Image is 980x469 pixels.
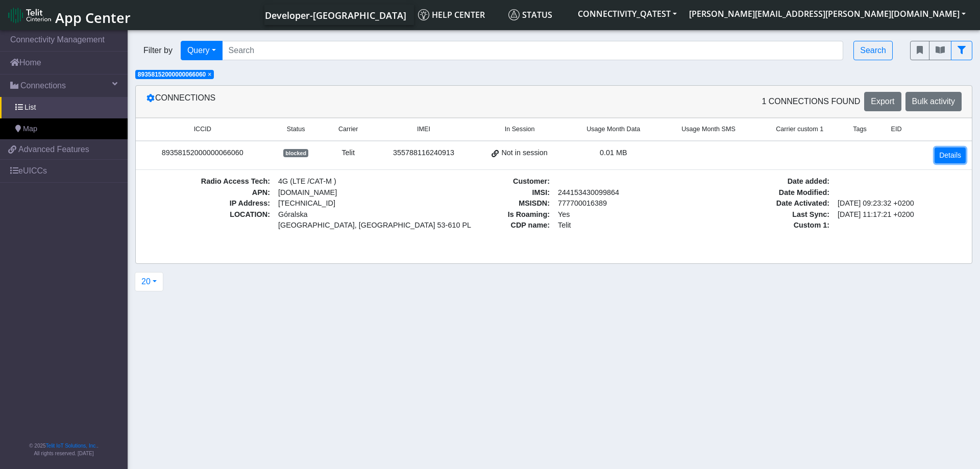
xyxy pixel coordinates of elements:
span: Usage Month SMS [681,125,736,134]
span: Status [287,125,305,134]
span: IMEI [417,125,430,134]
div: 355788116240913 [380,147,468,159]
span: [TECHNICAL_ID] [278,199,335,207]
button: Export [864,92,901,111]
span: [DATE] 11:17:21 +0200 [834,209,966,220]
button: Search [853,41,893,60]
a: App Center [8,4,129,26]
span: Map [23,124,37,135]
img: status.svg [508,9,520,20]
span: List [24,102,36,113]
span: [GEOGRAPHIC_DATA], [GEOGRAPHIC_DATA] 53-610 PL [278,220,402,231]
img: knowledge.svg [418,9,429,20]
span: Yes [558,210,570,218]
span: 244153430099864 [554,187,686,199]
span: APN : [142,187,274,199]
button: 20 [135,272,163,291]
span: Custom 1 : [701,220,834,231]
span: 89358152000000066060 [138,71,206,78]
span: × [208,71,211,78]
span: 1 Connections found [762,95,860,108]
span: Customer : [422,176,554,187]
a: Your current platform instance [264,5,406,25]
span: Telit [554,220,686,231]
span: In Session [505,125,535,134]
div: 89358152000000066060 [142,147,263,159]
a: Status [504,5,572,25]
div: Connections [138,92,554,111]
img: logo-telit-cinterion-gw-new.png [8,7,51,23]
span: ICCID [194,125,211,134]
span: Is Roaming : [422,209,554,220]
span: Date added : [701,176,834,187]
span: 777700016389 [554,198,686,209]
span: MSISDN : [422,198,554,209]
span: [DATE] 09:23:32 +0200 [834,198,966,209]
div: Telit [329,147,368,159]
button: CONNECTIVITY_QATEST [572,5,683,23]
span: Date Modified : [701,187,834,199]
span: Carrier custom 1 [776,125,823,134]
span: blocked [283,149,308,157]
span: Connections [20,80,66,92]
span: Help center [418,9,485,20]
button: Close [208,71,211,78]
span: IP Address : [142,198,274,209]
div: fitlers menu [910,41,972,60]
span: CDP name : [422,220,554,231]
span: 0.01 MB [600,149,627,157]
span: Not in session [501,147,547,159]
span: Bulk activity [912,97,955,106]
span: LOCATION : [142,209,274,231]
a: Details [935,147,966,163]
span: Carrier [338,125,358,134]
button: Bulk activity [905,92,962,111]
span: [DOMAIN_NAME] [274,187,406,199]
span: Tags [853,125,867,134]
span: Filter by [135,44,181,57]
span: App Center [55,8,131,27]
button: Query [181,41,223,60]
span: Góralska [278,209,402,220]
span: Export [871,97,894,106]
span: Advanced Features [18,143,89,156]
a: Telit IoT Solutions, Inc. [46,443,97,449]
span: 4G (LTE /CAT-M ) [274,176,406,187]
input: Search... [222,41,844,60]
span: Radio Access Tech : [142,176,274,187]
span: Developer-[GEOGRAPHIC_DATA] [265,9,406,21]
span: Date Activated : [701,198,834,209]
span: Usage Month Data [586,125,640,134]
span: Last Sync : [701,209,834,220]
span: EID [891,125,902,134]
span: IMSI : [422,187,554,199]
a: Help center [414,5,504,25]
span: Status [508,9,552,20]
button: [PERSON_NAME][EMAIL_ADDRESS][PERSON_NAME][DOMAIN_NAME] [683,5,972,23]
